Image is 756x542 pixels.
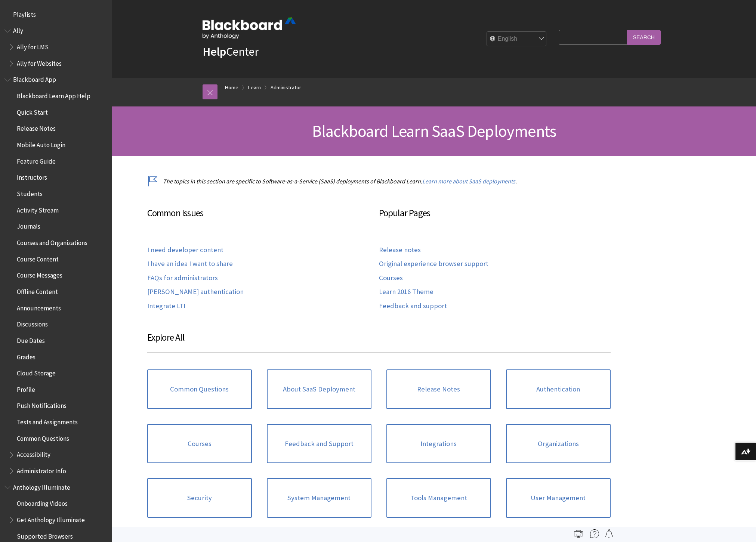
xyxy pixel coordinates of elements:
[147,369,252,409] a: Common Questions
[17,416,78,426] span: Tests and Assignments
[506,478,611,518] a: User Management
[17,253,59,263] span: Course Content
[17,41,49,51] span: Ally for LMS
[386,369,491,409] a: Release Notes
[147,424,252,464] a: Courses
[379,288,433,296] a: Learn 2016 Theme
[379,206,603,228] h3: Popular Pages
[17,204,59,214] span: Activity Stream
[147,331,611,353] h3: Explore All
[13,8,36,18] span: Playlists
[17,269,62,279] span: Course Messages
[574,529,583,538] img: Print
[590,529,599,538] img: More help
[17,465,66,475] span: Administrator Info
[506,424,611,464] a: Organizations
[379,260,488,268] a: Original experience browser support
[17,530,73,540] span: Supported Browsers
[379,246,421,254] a: Release notes
[17,498,68,508] span: Onboarding Videos
[17,334,45,344] span: Due Dates
[147,260,233,268] a: I have an idea I want to share
[506,369,611,409] a: Authentication
[17,400,67,410] span: Push Notifications
[17,139,65,149] span: Mobile Auto Login
[17,106,48,116] span: Quick Start
[386,424,491,464] a: Integrations
[17,285,58,295] span: Offline Content
[17,449,50,459] span: Accessibility
[4,74,108,477] nav: Book outline for Blackboard App Help
[13,481,70,491] span: Anthology Illuminate
[13,25,23,35] span: Ally
[147,274,218,282] a: FAQs for administrators
[17,171,47,182] span: Instructors
[17,302,61,312] span: Announcements
[17,123,56,133] span: Release Notes
[627,30,661,44] input: Search
[312,121,556,141] span: Blackboard Learn SaaS Deployments
[17,514,85,524] span: Get Anthology Illuminate
[267,478,371,518] a: System Management
[271,83,301,92] a: Administrator
[17,236,87,247] span: Courses and Organizations
[379,302,447,310] a: Feedback and support
[605,529,614,538] img: Follow this page
[267,424,371,464] a: Feedback and Support
[422,177,515,185] a: Learn more about SaaS deployments
[17,432,69,442] span: Common Questions
[147,206,379,228] h3: Common Issues
[487,32,547,47] select: Site Language Selector
[17,57,62,67] span: Ally for Websites
[13,74,56,84] span: Blackboard App
[203,18,296,39] img: Blackboard by Anthology
[203,44,226,59] strong: Help
[4,8,108,21] nav: Book outline for Playlists
[17,367,56,377] span: Cloud Storage
[4,25,108,70] nav: Book outline for Anthology Ally Help
[267,369,371,409] a: About SaaS Deployment
[17,383,35,393] span: Profile
[147,246,223,254] a: I need developer content
[379,274,403,282] a: Courses
[17,188,43,198] span: Students
[203,44,259,59] a: HelpCenter
[147,177,611,185] p: The topics in this section are specific to Software-as-a-Service (SaaS) deployments of Blackboard...
[17,90,90,100] span: Blackboard Learn App Help
[147,478,252,518] a: Security
[225,83,238,92] a: Home
[17,318,48,328] span: Discussions
[17,155,56,165] span: Feature Guide
[147,302,185,310] a: Integrate LTI
[17,351,36,361] span: Grades
[17,220,40,230] span: Journals
[147,288,244,296] a: [PERSON_NAME] authentication
[248,83,261,92] a: Learn
[386,478,491,518] a: Tools Management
